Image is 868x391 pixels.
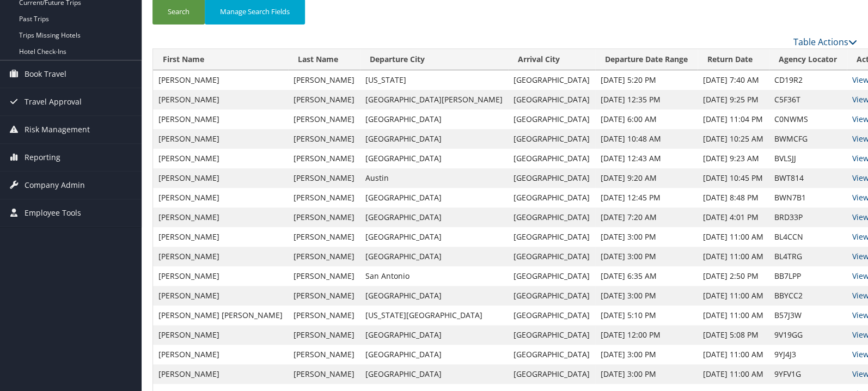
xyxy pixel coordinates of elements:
[288,188,360,207] td: [PERSON_NAME]
[360,49,508,70] th: Departure City: activate to sort column ascending
[769,207,847,227] td: BRD33P
[595,168,698,188] td: [DATE] 9:20 AM
[360,345,508,364] td: [GEOGRAPHIC_DATA]
[595,149,698,168] td: [DATE] 12:43 AM
[360,188,508,207] td: [GEOGRAPHIC_DATA]
[153,90,288,109] td: [PERSON_NAME]
[595,306,698,325] td: [DATE] 5:10 PM
[769,345,847,364] td: 9YJ4J3
[288,129,360,149] td: [PERSON_NAME]
[793,36,857,48] a: Table Actions
[288,227,360,247] td: [PERSON_NAME]
[153,49,288,70] th: First Name: activate to sort column ascending
[153,188,288,207] td: [PERSON_NAME]
[508,207,595,227] td: [GEOGRAPHIC_DATA]
[769,325,847,345] td: 9V19GG
[508,364,595,384] td: [GEOGRAPHIC_DATA]
[595,345,698,364] td: [DATE] 3:00 PM
[698,188,769,207] td: [DATE] 8:48 PM
[769,188,847,207] td: BWN7B1
[153,325,288,345] td: [PERSON_NAME]
[288,364,360,384] td: [PERSON_NAME]
[25,144,60,171] span: Reporting
[360,109,508,129] td: [GEOGRAPHIC_DATA]
[595,109,698,129] td: [DATE] 6:00 AM
[698,70,769,90] td: [DATE] 7:40 AM
[508,306,595,325] td: [GEOGRAPHIC_DATA]
[595,247,698,266] td: [DATE] 3:00 PM
[698,90,769,109] td: [DATE] 9:25 PM
[595,49,698,70] th: Departure Date Range: activate to sort column ascending
[153,70,288,90] td: [PERSON_NAME]
[25,199,81,227] span: Employee Tools
[508,345,595,364] td: [GEOGRAPHIC_DATA]
[595,90,698,109] td: [DATE] 12:35 PM
[698,306,769,325] td: [DATE] 11:00 AM
[769,129,847,149] td: BWMCFG
[698,325,769,345] td: [DATE] 5:08 PM
[508,149,595,168] td: [GEOGRAPHIC_DATA]
[508,325,595,345] td: [GEOGRAPHIC_DATA]
[698,168,769,188] td: [DATE] 10:45 PM
[288,49,360,70] th: Last Name: activate to sort column ascending
[288,207,360,227] td: [PERSON_NAME]
[698,247,769,266] td: [DATE] 11:00 AM
[360,247,508,266] td: [GEOGRAPHIC_DATA]
[153,168,288,188] td: [PERSON_NAME]
[769,247,847,266] td: BL4TRG
[360,306,508,325] td: [US_STATE][GEOGRAPHIC_DATA]
[153,207,288,227] td: [PERSON_NAME]
[595,364,698,384] td: [DATE] 3:00 PM
[360,90,508,109] td: [GEOGRAPHIC_DATA][PERSON_NAME]
[698,49,769,70] th: Return Date: activate to sort column ascending
[508,168,595,188] td: [GEOGRAPHIC_DATA]
[288,286,360,306] td: [PERSON_NAME]
[769,109,847,129] td: C0NWMS
[360,325,508,345] td: [GEOGRAPHIC_DATA]
[698,129,769,149] td: [DATE] 10:25 AM
[153,129,288,149] td: [PERSON_NAME]
[153,247,288,266] td: [PERSON_NAME]
[153,149,288,168] td: [PERSON_NAME]
[769,227,847,247] td: BL4CCN
[508,247,595,266] td: [GEOGRAPHIC_DATA]
[288,306,360,325] td: [PERSON_NAME]
[769,266,847,286] td: BB7LPP
[153,345,288,364] td: [PERSON_NAME]
[698,109,769,129] td: [DATE] 11:04 PM
[595,70,698,90] td: [DATE] 5:20 PM
[288,266,360,286] td: [PERSON_NAME]
[288,109,360,129] td: [PERSON_NAME]
[508,49,595,70] th: Arrival City: activate to sort column ascending
[698,207,769,227] td: [DATE] 4:01 PM
[360,364,508,384] td: [GEOGRAPHIC_DATA]
[698,364,769,384] td: [DATE] 11:00 AM
[508,266,595,286] td: [GEOGRAPHIC_DATA]
[698,345,769,364] td: [DATE] 11:00 AM
[288,90,360,109] td: [PERSON_NAME]
[508,227,595,247] td: [GEOGRAPHIC_DATA]
[153,227,288,247] td: [PERSON_NAME]
[595,129,698,149] td: [DATE] 10:48 AM
[25,60,66,88] span: Book Travel
[769,90,847,109] td: C5F36T
[595,188,698,207] td: [DATE] 12:45 PM
[595,227,698,247] td: [DATE] 3:00 PM
[769,286,847,306] td: BBYCC2
[153,364,288,384] td: [PERSON_NAME]
[360,129,508,149] td: [GEOGRAPHIC_DATA]
[25,116,90,143] span: Risk Management
[288,345,360,364] td: [PERSON_NAME]
[288,247,360,266] td: [PERSON_NAME]
[360,227,508,247] td: [GEOGRAPHIC_DATA]
[508,286,595,306] td: [GEOGRAPHIC_DATA]
[769,149,847,168] td: BVLSJJ
[360,149,508,168] td: [GEOGRAPHIC_DATA]
[769,364,847,384] td: 9YFV1G
[360,266,508,286] td: San Antonio
[360,168,508,188] td: Austin
[360,286,508,306] td: [GEOGRAPHIC_DATA]
[595,266,698,286] td: [DATE] 6:35 AM
[769,70,847,90] td: CD19R2
[288,168,360,188] td: [PERSON_NAME]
